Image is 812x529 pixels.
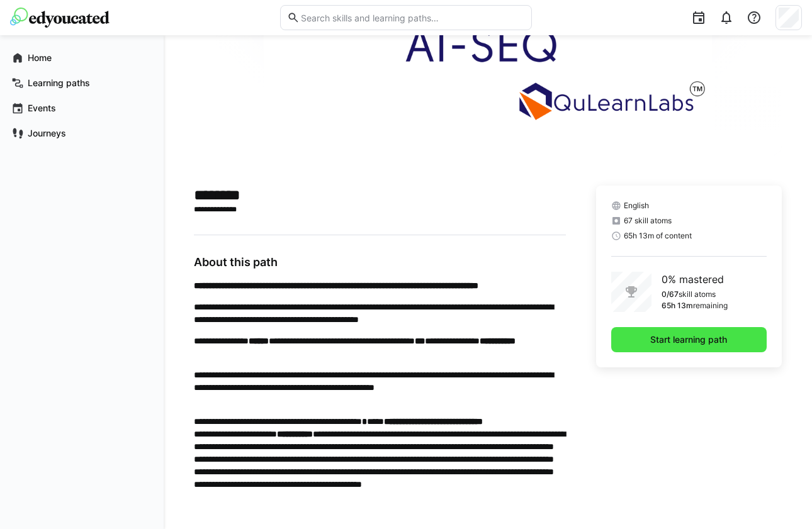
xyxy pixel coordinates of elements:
[624,216,672,226] span: 67 skill atoms
[679,289,716,299] p: skill atoms
[611,327,767,352] button: Start learning path
[194,255,566,269] h3: About this path
[662,272,728,287] p: 0% mastered
[300,12,525,23] input: Search skills and learning paths…
[662,301,693,311] p: 65h 13m
[624,231,692,241] span: 65h 13m of content
[648,333,729,346] span: Start learning path
[693,301,728,311] p: remaining
[662,289,679,299] p: 0/67
[624,201,649,211] span: English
